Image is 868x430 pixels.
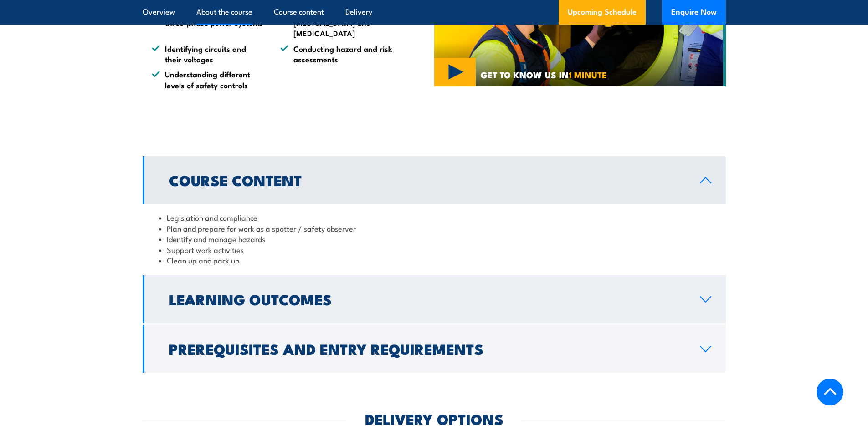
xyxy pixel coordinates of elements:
h2: Learning Outcomes [169,293,685,305]
li: Clean up and pack up [159,255,709,265]
li: Identifying circuits and their voltages [152,43,264,65]
li: Support work activities [159,244,709,255]
span: GET TO KNOW US IN [481,71,607,79]
h2: Course Content [169,173,685,186]
a: Prerequisites and Entry Requirements [143,325,726,373]
a: Course Content [143,156,726,204]
li: Understanding [MEDICAL_DATA] and [MEDICAL_DATA] [280,6,392,38]
a: Learning Outcomes [143,275,726,323]
li: Understanding different levels of safety controls [152,69,264,90]
li: Legislation and compliance [159,212,709,223]
h2: DELIVERY OPTIONS [365,412,503,425]
li: Plan and prepare for work as a spotter / safety observer [159,223,709,233]
strong: 1 MINUTE [569,68,607,81]
li: Conducting hazard and risk assessments [280,43,392,65]
h2: Prerequisites and Entry Requirements [169,342,685,355]
li: Identify and manage hazards [159,233,709,244]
